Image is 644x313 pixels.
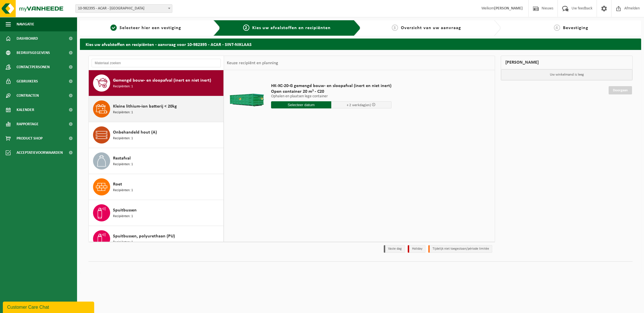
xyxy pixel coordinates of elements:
[113,233,175,240] span: Spuitbussen, polyurethaan (PU)
[17,74,38,88] span: Gebruikers
[113,103,177,110] span: Kleine lithium-ion batterij < 20kg
[113,214,133,219] span: Recipiënten: 1
[17,60,50,74] span: Contactpersonen
[89,148,224,174] button: Restafval Recipiënten: 1
[113,181,122,188] span: Roet
[113,129,157,136] span: Onbehandeld hout (A)
[501,69,632,80] p: Uw winkelmand is leeg
[563,26,588,30] span: Bevestiging
[113,136,133,141] span: Recipiënten: 1
[113,240,133,245] span: Recipiënten: 1
[17,31,38,46] span: Dashboard
[120,26,181,30] span: Selecteer hier een vestiging
[271,94,391,98] p: Ophalen en plaatsen lege container
[92,59,221,67] input: Materiaal zoeken
[17,88,39,103] span: Contracten
[110,25,117,31] span: 1
[609,86,632,94] a: Doorgaan
[17,117,39,131] span: Rapportage
[89,96,224,122] button: Kleine lithium-ion batterij < 20kg Recipiënten: 1
[89,122,224,148] button: Onbehandeld hout (A) Recipiënten: 1
[113,207,137,214] span: Spuitbussen
[271,83,391,89] span: HK-XC-20-G gemengd bouw- en sloopafval (inert en niet inert)
[89,200,224,226] button: Spuitbussen Recipiënten: 1
[428,245,492,253] li: Tijdelijk niet toegestaan/période limitée
[224,56,281,70] div: Keuze recipiënt en planning
[392,25,398,31] span: 3
[113,155,131,162] span: Restafval
[113,162,133,167] span: Recipiënten: 1
[17,103,34,117] span: Kalender
[17,146,63,160] span: Acceptatievoorwaarden
[83,25,209,31] a: 1Selecteer hier een vestiging
[17,46,50,60] span: Bedrijfsgegevens
[384,245,405,253] li: Vaste dag
[501,56,633,69] div: [PERSON_NAME]
[89,174,224,200] button: Roet Recipiënten: 1
[347,103,371,107] span: + 2 werkdag(en)
[494,6,523,11] strong: [PERSON_NAME]
[243,25,249,31] span: 2
[89,70,224,96] button: Gemengd bouw- en sloopafval (inert en niet inert) Recipiënten: 1
[3,300,95,313] iframe: chat widget
[113,110,133,115] span: Recipiënten: 1
[75,4,172,13] span: 10-982395 - ACAR - SINT-NIKLAAS
[252,26,331,30] span: Kies uw afvalstoffen en recipiënten
[113,188,133,193] span: Recipiënten: 1
[271,101,331,108] input: Selecteer datum
[113,84,133,89] span: Recipiënten: 1
[271,89,391,94] span: Open container 20 m³ - C20
[76,5,172,13] span: 10-982395 - ACAR - SINT-NIKLAAS
[89,226,224,252] button: Spuitbussen, polyurethaan (PU) Recipiënten: 1
[80,39,641,50] h2: Kies uw afvalstoffen en recipiënten - aanvraag voor 10-982395 - ACAR - SINT-NIKLAAS
[113,77,211,84] span: Gemengd bouw- en sloopafval (inert en niet inert)
[554,25,560,31] span: 4
[17,131,43,146] span: Product Shop
[17,17,34,31] span: Navigatie
[401,26,461,30] span: Overzicht van uw aanvraag
[408,245,425,253] li: Holiday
